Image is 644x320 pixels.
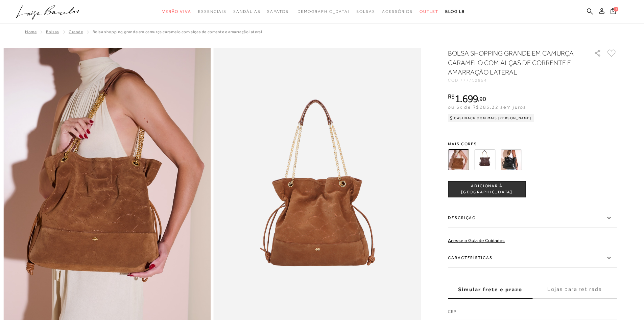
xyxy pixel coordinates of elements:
a: noSubCategoriesText [295,5,350,18]
span: Mais cores [448,142,617,146]
span: Bolsas [356,9,375,14]
span: Essenciais [198,9,226,14]
i: , [478,96,486,102]
span: Sandálias [233,9,260,14]
a: Acesse o Guia de Cuidados [448,238,505,243]
span: BLOG LB [445,9,465,14]
a: categoryNavScreenReaderText [233,5,260,18]
span: 1.699 [455,92,478,105]
span: ou 6x de R$283,32 sem juros [448,104,526,110]
span: Acessórios [382,9,413,14]
img: BOLSA SHOPPING GRANDE EM CAMURÇA CARAMELO COM ALÇAS DE CORRENTE E AMARRAÇÃO LATERAL [448,149,469,170]
i: R$ [448,93,455,100]
div: CÓD: [448,78,583,82]
span: 1 [614,7,618,12]
div: Cashback com Mais [PERSON_NAME] [448,114,534,122]
a: Bolsas [46,29,59,34]
a: categoryNavScreenReaderText [198,5,226,18]
a: categoryNavScreenReaderText [420,5,438,18]
span: BOLSA SHOPPING GRANDE EM CAMURÇA CARAMELO COM ALÇAS DE CORRENTE E AMARRAÇÃO LATERAL [93,29,262,34]
img: BOLSA SHOPPING GRANDE EM COURO CAFÉ COM ALÇAS DE CORRENTE E AMARRAÇÃO LATERAL [474,149,495,170]
img: BOLSA SHOPPING GRANDE EM COURO PRETO COM ALÇAS DE CORRENTE E AMARRAÇÃO LATERAL [501,149,522,170]
a: BLOG LB [445,5,465,18]
a: categoryNavScreenReaderText [162,5,191,18]
span: [DEMOGRAPHIC_DATA] [295,9,350,14]
span: Verão Viva [162,9,191,14]
h1: BOLSA SHOPPING GRANDE EM CAMURÇA CARAMELO COM ALÇAS DE CORRENTE E AMARRAÇÃO LATERAL [448,48,575,77]
span: ADICIONAR À [GEOGRAPHIC_DATA] [448,183,525,195]
span: 90 [479,95,486,102]
label: Lojas para retirada [532,280,617,299]
label: CEP [448,308,617,318]
label: Características [448,248,617,268]
a: categoryNavScreenReaderText [267,5,288,18]
a: Home [25,29,37,34]
label: Descrição [448,208,617,228]
a: categoryNavScreenReaderText [356,5,375,18]
span: Outlet [420,9,438,14]
a: Grande [69,29,83,34]
span: Sapatos [267,9,288,14]
span: 777712854 [460,78,487,83]
button: ADICIONAR À [GEOGRAPHIC_DATA] [448,181,526,197]
a: categoryNavScreenReaderText [382,5,413,18]
label: Simular frete e prazo [448,280,532,299]
button: 1 [609,7,618,17]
